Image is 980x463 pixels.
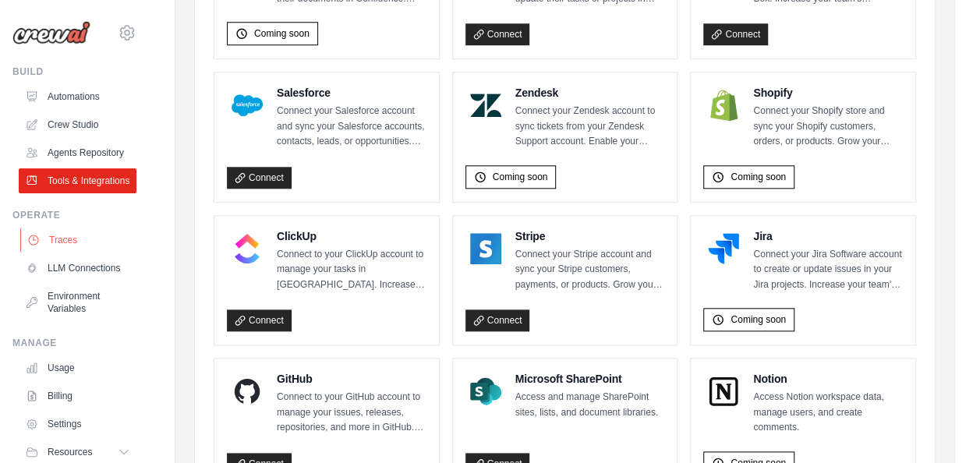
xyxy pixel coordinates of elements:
h4: Microsoft SharePoint [515,371,665,387]
img: Logo [12,21,90,44]
span: Coming soon [731,171,786,183]
h4: Zendesk [515,85,665,101]
p: Connect to your GitHub account to manage your issues, releases, repositories, and more in GitHub.... [277,390,426,436]
img: Microsoft SharePoint Logo [470,376,501,407]
a: Environment Variables [19,284,136,321]
p: Connect your Jira Software account to create or update issues in your Jira projects. Increase you... [753,247,903,293]
a: Connect [227,309,292,331]
img: Stripe Logo [470,233,501,264]
a: Settings [19,412,136,436]
img: Shopify Logo [708,90,739,121]
p: Connect your Shopify store and sync your Shopify customers, orders, or products. Grow your busine... [753,104,903,150]
img: GitHub Logo [232,376,263,407]
h4: Stripe [515,228,665,244]
p: Access and manage SharePoint sites, lists, and document libraries. [515,390,665,420]
a: Agents Repository [19,140,136,165]
a: Traces [20,228,138,253]
img: Zendesk Logo [470,90,501,121]
a: Automations [19,84,136,109]
span: Resources [48,446,92,458]
h4: Salesforce [277,85,426,101]
a: Connect [465,23,530,45]
a: Connect [465,309,530,331]
h4: Jira [753,228,903,244]
h4: Notion [753,371,903,387]
a: LLM Connections [19,256,136,281]
img: Salesforce Logo [232,90,263,121]
h4: Shopify [753,85,903,101]
img: Notion Logo [708,376,739,407]
p: Connect your Zendesk account to sync tickets from your Zendesk Support account. Enable your suppo... [515,104,665,150]
span: Coming soon [731,313,786,326]
p: Connect your Stripe account and sync your Stripe customers, payments, or products. Grow your busi... [515,247,665,293]
div: Build [12,65,136,78]
p: Connect your Salesforce account and sync your Salesforce accounts, contacts, leads, or opportunit... [277,104,426,150]
span: Coming soon [254,27,310,40]
a: Crew Studio [19,112,136,137]
p: Access Notion workspace data, manage users, and create comments. [753,390,903,436]
span: Coming soon [493,171,548,183]
h4: GitHub [277,371,426,387]
a: Billing [19,383,136,408]
img: ClickUp Logo [232,233,263,264]
div: Operate [12,209,136,221]
a: Connect [227,167,292,189]
a: Tools & Integrations [19,168,136,193]
img: Jira Logo [708,233,739,264]
p: Connect to your ClickUp account to manage your tasks in [GEOGRAPHIC_DATA]. Increase your team’s p... [277,247,426,293]
div: Manage [12,337,136,349]
a: Connect [703,23,768,45]
a: Usage [19,355,136,380]
h4: ClickUp [277,228,426,244]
